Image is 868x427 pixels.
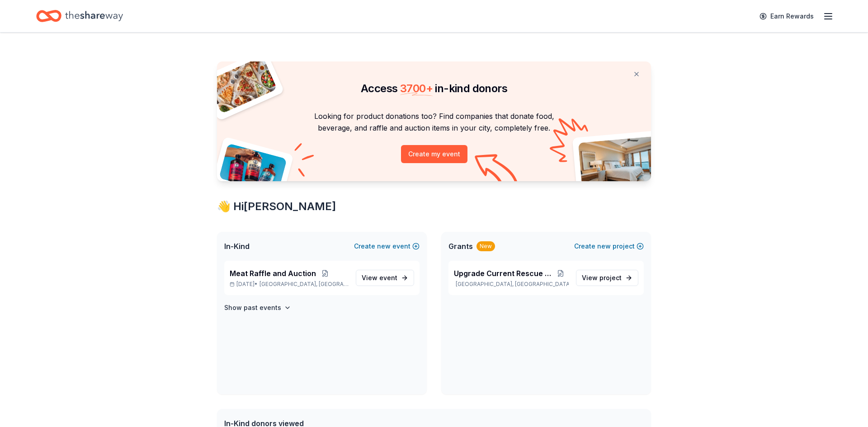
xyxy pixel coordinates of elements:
[356,270,414,286] a: View event
[224,241,250,252] span: In-Kind
[230,281,349,288] p: [DATE] •
[574,241,644,252] button: Createnewproject
[259,281,349,288] span: [GEOGRAPHIC_DATA], [GEOGRAPHIC_DATA]
[217,199,651,214] div: 👋 Hi [PERSON_NAME]
[448,241,473,252] span: Grants
[230,268,316,279] span: Meat Raffle and Auction
[476,241,495,251] div: New
[228,110,640,134] p: Looking for product donations too? Find companies that donate food, beverage, and raffle and auct...
[582,272,622,283] span: View
[36,5,123,27] a: Home
[454,281,569,288] p: [GEOGRAPHIC_DATA], [GEOGRAPHIC_DATA]
[224,302,281,313] h4: Show past events
[379,274,397,282] span: event
[354,241,420,252] button: Createnewevent
[401,145,467,163] button: Create my event
[454,268,552,279] span: Upgrade Current Rescue Toosl
[599,274,622,282] span: project
[597,241,611,252] span: new
[576,270,638,286] a: View project
[361,82,507,95] span: Access in-kind donors
[754,8,819,24] a: Earn Rewards
[224,302,291,313] button: Show past events
[207,56,278,114] img: Pizza
[400,82,433,95] span: 3700 +
[475,154,520,188] img: Curvy arrow
[362,272,397,283] span: View
[377,241,391,252] span: new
